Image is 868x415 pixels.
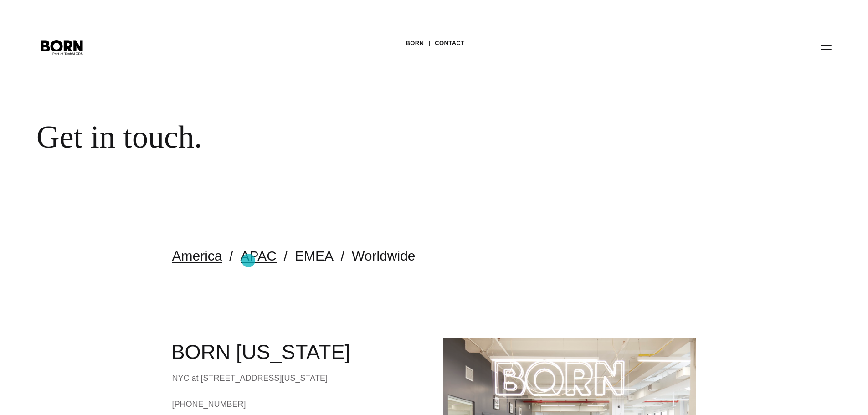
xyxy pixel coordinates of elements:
[36,118,556,156] div: Get in touch.
[171,338,425,366] h2: BORN [US_STATE]
[172,248,222,263] a: America
[435,36,464,50] a: Contact
[172,371,425,385] div: NYC at [STREET_ADDRESS][US_STATE]
[241,248,277,263] a: APAC
[352,248,416,263] a: Worldwide
[815,37,837,56] button: Open
[295,248,334,263] a: EMEA
[172,397,425,411] a: [PHONE_NUMBER]
[406,36,424,50] a: BORN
